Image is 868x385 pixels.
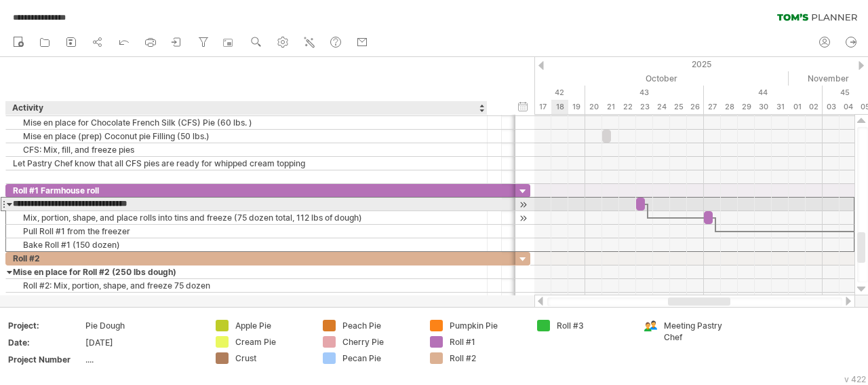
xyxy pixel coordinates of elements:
div: Saturday, 18 October 2025 [551,100,568,114]
div: Monday, 27 October 2025 [704,100,721,114]
div: Sunday, 2 November 2025 [806,100,823,114]
div: Roll #3 [557,320,631,331]
div: Apple Pie [235,320,309,331]
div: [DATE] [85,337,199,348]
div: Wednesday, 22 October 2025 [619,100,636,114]
div: Crust [235,352,309,364]
div: Peach Pie [342,320,416,331]
div: Mise en place for Roll #2 (250 lbs dough) [13,265,480,278]
div: Friday, 31 October 2025 [772,100,789,114]
div: Sunday, 19 October 2025 [568,100,585,114]
div: Thursday, 30 October 2025 [755,100,772,114]
div: Pull Roll #1 from the freezer [13,225,480,238]
div: Monday, 20 October 2025 [585,100,602,114]
div: scroll to activity [517,211,530,225]
div: Pumpkin Pie [450,320,524,331]
div: Thursday, 23 October 2025 [636,100,653,114]
div: Project: [8,320,83,331]
div: ​ [636,198,645,210]
div: Wednesday, 29 October 2025 [738,100,755,114]
div: Saturday, 1 November 2025 [789,100,806,114]
div: v 422 [844,374,866,384]
div: Cream Pie [235,336,309,348]
div: Mise en place for Chocolate French Silk (CFS) Pie (60 lbs. ) [13,116,480,129]
div: Roll #2: Mix, portion, shape, and freeze 75 dozen [13,279,480,292]
div: Pull Roll #2 from the freezer and place in the fridge [13,293,480,306]
div: Cherry Pie [342,336,416,348]
div: Pecan Pie [342,352,416,364]
div: Activity [12,101,479,115]
div: Saturday, 25 October 2025 [670,100,687,114]
div: Monday, 3 November 2025 [823,100,840,114]
div: Project Number [8,354,83,365]
div: Roll #1 Farmhouse roll [13,184,480,197]
div: 44 [704,86,823,100]
div: Tuesday, 4 November 2025 [840,100,856,114]
div: Pie Dough [85,320,199,331]
div: Date: [8,337,83,348]
div: Let Pastry Chef know that all CFS pies are ready for whipped cream topping [13,157,480,170]
div: Meeting Pastry Chef [664,320,738,343]
div: CFS: Mix, fill, and freeze pies [13,143,480,156]
div: Roll #2 [13,252,480,265]
div: Tuesday, 28 October 2025 [721,100,738,114]
div: Roll #1 [450,336,524,348]
div: Tuesday, 21 October 2025 [602,100,619,114]
div: scroll to activity [517,198,530,212]
div: Mix, portion, shape, and place rolls into tins and freeze (75 dozen total, 112 lbs of dough) [13,211,480,224]
div: Friday, 17 October 2025 [534,100,551,114]
div: Sunday, 26 October 2025 [687,100,704,114]
div: ​ [704,211,713,224]
div: Bake Roll #1 (150 dozen) [13,238,480,251]
div: Mise en place (prep) Coconut pie Filling (50 lbs.) [13,130,480,143]
div: .... [85,354,199,365]
div: Friday, 24 October 2025 [653,100,670,114]
div: ​ [602,130,611,143]
div: Roll #2 [450,352,524,364]
div: 43 [585,86,704,100]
